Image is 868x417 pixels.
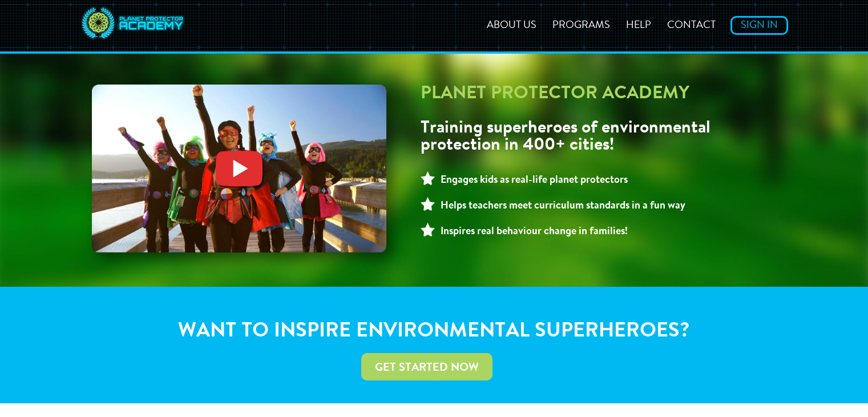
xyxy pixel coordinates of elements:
[546,21,617,31] a: Programs
[92,85,386,252] img: Apprentice-Kids-on-Dock-w-play-button.jpg
[421,85,763,109] h1: Planet Protector Academy
[441,201,685,211] strong: Helps teachers meet curriculum standards in a fun way
[441,175,628,186] strong: Engages kids as real-life planet protectors
[421,120,763,154] h2: Training superheroes of environmental protection in 400+ cities!
[361,353,492,380] a: Get Started Now
[817,366,857,406] iframe: HelpCrunch
[480,21,543,31] a: About Us
[80,6,185,40] img: Planet Protector Logo desktop
[660,21,722,31] a: Contact
[126,321,742,342] h1: Want to inspire environmental superheroes?
[730,16,788,35] a: Sign In
[441,227,628,237] strong: Inspires real behaviour change in families!
[619,21,658,31] a: Help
